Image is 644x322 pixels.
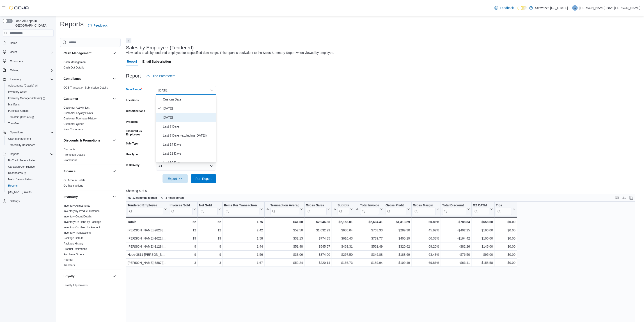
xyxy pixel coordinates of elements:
span: Cash Management [64,60,86,64]
div: $32.13 [266,236,303,241]
span: Promotion Details [64,153,85,157]
span: Cash Management [8,137,31,141]
div: $0.00 [496,236,516,241]
a: Package History [64,242,83,245]
a: Feedback [493,3,516,12]
span: BioTrack Reconciliation [8,159,36,162]
button: Tendered Employee [128,203,167,215]
div: Totals [127,219,167,225]
span: [DATE] [163,106,214,111]
span: Transfers (Classic) [8,115,34,119]
div: Invoices Sold [170,203,193,208]
div: Items Per Transaction [224,203,259,208]
h3: Loyalty [64,274,75,279]
div: Subtotal [338,203,349,208]
span: Customer Queue [64,122,84,126]
div: [PERSON_NAME]-2828 [PERSON_NAME] [128,228,167,233]
img: Cova [9,6,29,10]
h3: Finance [64,169,76,174]
a: Inventory by Product Historical [64,210,100,213]
span: Transfers [8,122,19,125]
span: Inventory Manager (Classic) [6,96,54,101]
div: $405.19 [386,236,410,241]
button: Tips [496,203,516,215]
a: Transfers (Classic) [5,114,55,120]
button: Next [126,38,131,43]
h3: Cash Management [64,51,92,55]
div: $763.33 [356,228,383,233]
div: Net Sold [199,203,218,215]
span: Reports [6,183,54,188]
nav: Complex example [3,38,54,216]
span: Operations [10,131,23,134]
button: All [156,162,216,171]
div: $2,158.01 [333,219,353,225]
h3: Compliance [64,76,81,81]
button: Catalog [1,67,55,73]
div: Tendered Employee [128,203,163,215]
span: OCS Transaction Submission Details [64,86,108,89]
div: Gross Margin [413,203,435,215]
span: Package Details [64,236,83,240]
span: Report [127,57,137,66]
span: Catalog [8,68,54,73]
span: Inventory Count [6,89,54,95]
span: Customer Loyalty Points [64,111,93,115]
div: 19 [170,236,196,241]
span: Manifests [6,102,54,107]
div: Inventory [60,203,121,270]
span: Inventory Count [8,90,27,94]
a: Promotions [64,159,77,162]
div: $658.58 [473,219,493,225]
button: Items Per Transaction [224,203,263,215]
div: Subtotal [338,203,349,215]
div: Select listbox [156,95,216,162]
div: Compliance [60,85,121,92]
div: $610.43 [333,236,353,241]
div: Gross Profit [386,203,406,215]
a: Package Details [64,237,83,240]
div: Customer [60,105,121,134]
a: Manifests [6,102,21,107]
div: Total Discount [442,203,466,215]
a: Customers [8,59,25,64]
a: Inventory Adjustments [64,204,90,207]
span: Package History [64,242,83,245]
span: Email Subscription [142,57,171,66]
span: [US_STATE] CCRS [8,190,32,194]
div: Gross Margin [413,203,435,208]
span: Last 30 Days [163,160,214,165]
span: Last 14 Days [163,142,214,147]
p: Schwazze [US_STATE] [535,5,568,11]
button: Subtotal [333,203,353,215]
span: Home [10,41,17,45]
a: BioTrack Reconciliation [6,158,38,163]
button: Inventory [1,76,55,82]
button: Cash Management [64,51,111,55]
span: Discounts [64,148,76,151]
span: Last 7 Days (excluding [DATE]) [163,133,214,138]
button: G2 CATM [473,203,493,215]
button: Display options [621,195,627,201]
a: Product Expirations [64,247,87,251]
span: Load All Apps in [GEOGRAPHIC_DATA] [13,19,54,28]
a: Promotion Details [64,153,85,156]
span: Reports [8,151,54,157]
a: Customer Loyalty Points [64,112,93,115]
label: Products [126,120,138,124]
a: Dashboards [5,170,55,176]
button: Gross Profit [386,203,410,215]
span: 12 columns hidden [133,196,157,200]
button: Traceabilty Dashboard [5,142,55,148]
button: Net Sold [199,203,221,215]
div: 52 [199,219,221,225]
button: Settings [1,198,55,204]
button: Keyboard shortcuts [614,195,620,201]
div: 66.38% [413,236,439,241]
div: Lizzette-2828 Marquez [572,5,578,11]
button: Customer [64,96,111,101]
button: Loyalty [112,274,117,279]
button: Canadian Compliance [5,164,55,170]
span: Canadian Compliance [8,165,35,169]
div: 9 [170,244,196,249]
